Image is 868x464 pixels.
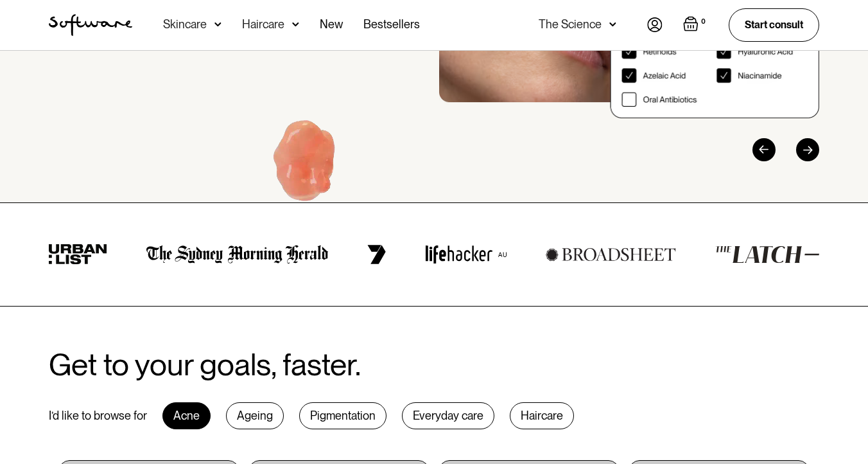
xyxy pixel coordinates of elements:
[402,402,494,429] div: Everyday care
[546,247,676,262] img: broadsheet logo
[49,348,361,382] h2: Get to your goals, faster.
[425,245,506,264] img: lifehacker logo
[49,409,147,423] div: I’d like to browse for
[299,402,386,429] div: Pigmentation
[49,14,132,36] a: home
[510,402,574,429] div: Haircare
[49,14,132,36] img: Software Logo
[242,18,284,31] div: Haircare
[214,18,221,31] img: arrow down
[49,244,107,265] img: urban list logo
[163,18,207,31] div: Skincare
[729,8,819,41] a: Start consult
[699,16,708,28] div: 0
[226,402,284,429] div: Ageing
[752,138,776,161] div: Previous slide
[609,18,616,31] img: arrow down
[226,88,386,245] img: Hydroquinone (skin lightening agent)
[162,402,211,429] div: Acne
[796,138,819,161] div: Next slide
[292,18,299,31] img: arrow down
[683,16,708,34] a: Open empty cart
[539,18,602,31] div: The Science
[715,245,819,263] img: the latch logo
[146,245,328,264] img: the Sydney morning herald logo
